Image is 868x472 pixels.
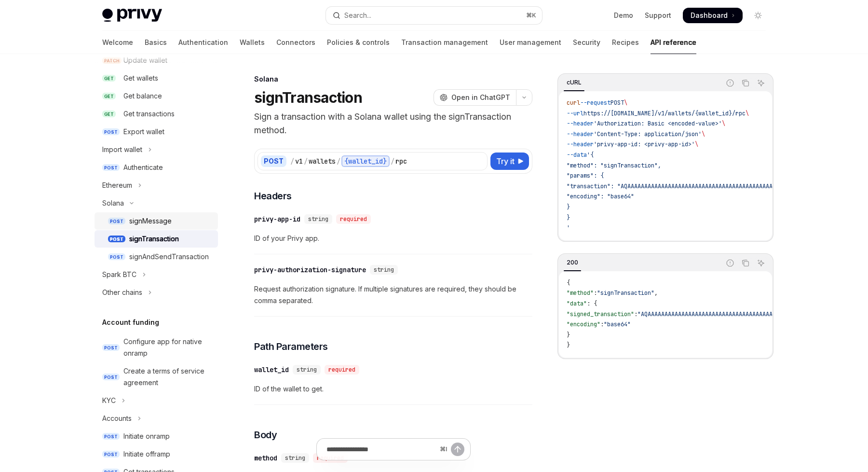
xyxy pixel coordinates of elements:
span: } [567,214,570,222]
div: required [325,365,359,375]
a: POSTInitiate offramp [95,445,218,463]
a: POSTCreate a terms of service agreement [95,362,218,391]
span: \ [746,110,749,117]
span: --request [580,99,610,107]
button: Copy the contents from the code block [739,77,752,89]
a: Connectors [276,31,315,54]
span: ⌘ K [526,12,536,19]
div: signMessage [129,215,172,227]
span: "encoding" [567,320,600,328]
button: Toggle Import wallet section [95,141,218,158]
span: } [567,203,570,211]
span: POST [108,236,125,243]
span: } [567,331,570,339]
span: Request authorization signature. If multiple signatures are required, they should be comma separa... [254,283,532,306]
div: Initiate offramp [123,448,170,460]
span: --data [567,151,587,159]
a: POSTsignAndSendTransaction [95,248,218,265]
a: Security [573,31,600,54]
a: POSTExport wallet [95,123,218,140]
span: string [297,366,317,374]
span: POST [610,99,624,107]
div: Create a terms of service agreement [123,365,212,389]
a: Recipes [612,31,639,54]
div: wallet_id [254,365,289,375]
a: POSTAuthenticate [95,159,218,176]
span: { [567,279,570,287]
div: Initiate onramp [123,430,170,442]
span: "data" [567,300,587,307]
span: "method" [567,289,594,297]
button: Open in ChatGPT [434,89,516,106]
button: Ask AI [755,77,767,89]
button: Toggle dark mode [750,8,766,23]
div: Configure app for native onramp [123,336,212,359]
div: {wallet_id} [341,155,390,167]
a: GETGet balance [95,87,218,105]
span: \ [695,140,698,148]
span: https://[DOMAIN_NAME]/v1/wallets/{wallet_id}/rpc [583,110,746,117]
div: v1 [295,156,303,166]
input: Ask a question... [326,439,436,460]
div: Other chains [102,287,142,298]
div: Accounts [102,413,132,424]
div: Get wallets [123,72,158,84]
span: 'Content-Type: application/json' [594,130,702,138]
span: : { [587,300,597,307]
a: API reference [651,31,696,54]
div: Get balance [123,90,162,102]
button: Open search [326,7,542,24]
div: / [290,156,294,166]
span: \ [702,130,705,138]
span: Open in ChatGPT [451,93,510,102]
span: ' [567,224,570,232]
div: / [391,156,394,166]
button: Toggle Ethereum section [95,177,218,194]
div: / [337,156,340,166]
span: POST [108,253,125,261]
span: GET [102,93,116,100]
span: --header [567,140,594,148]
a: User management [500,31,561,54]
a: POSTsignMessage [95,212,218,230]
div: / [304,156,308,166]
span: ID of the wallet to get. [254,383,532,395]
span: ID of your Privy app. [254,233,532,244]
a: Transaction management [401,31,488,54]
a: POSTConfigure app for native onramp [95,333,218,362]
button: Toggle Spark BTC section [95,266,218,283]
span: string [308,215,328,223]
span: : [634,310,637,318]
span: } [567,341,570,349]
span: Body [254,428,277,442]
button: Report incorrect code [724,257,736,269]
div: Solana [102,197,124,209]
div: Import wallet [102,144,142,155]
div: privy-app-id [254,214,300,224]
a: POSTInitiate onramp [95,428,218,445]
button: Report incorrect code [724,77,736,89]
span: --header [567,130,594,138]
span: Path Parameters [254,340,328,353]
button: Toggle Accounts section [95,410,218,427]
a: Basics [145,31,167,54]
span: --url [567,110,583,117]
span: \ [624,99,627,107]
div: cURL [564,77,584,88]
div: rpc [395,156,407,166]
a: Demo [614,11,633,20]
div: Spark BTC [102,269,136,280]
span: 'Authorization: Basic <encoded-value>' [594,120,722,127]
span: GET [102,75,116,82]
span: POST [102,128,120,136]
span: string [374,266,394,274]
div: Export wallet [123,126,164,138]
span: POST [108,218,125,225]
span: \ [722,120,725,127]
div: Search... [344,10,371,21]
span: POST [102,344,120,351]
div: 200 [564,257,581,268]
div: required [336,214,371,224]
div: Ethereum [102,180,132,191]
span: GET [102,111,116,118]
